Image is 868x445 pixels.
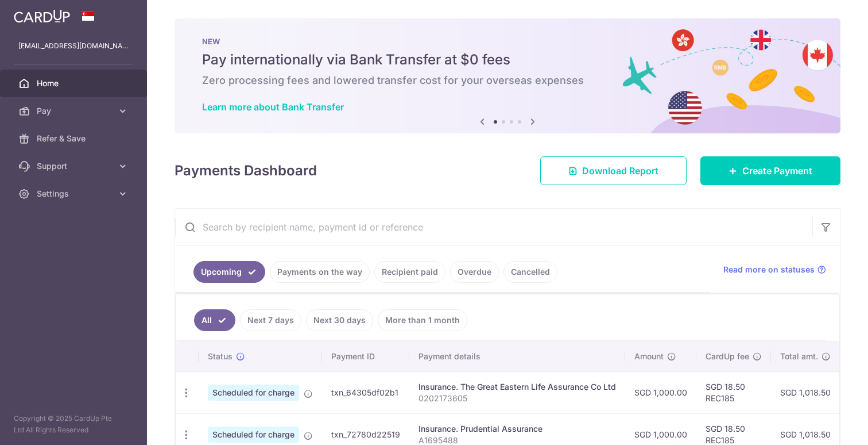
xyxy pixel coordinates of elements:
[634,351,664,362] span: Amount
[378,309,467,331] a: More than 1 month
[780,351,818,362] span: Total amt.
[202,74,813,87] h6: Zero processing fees and lowered transfer cost for your overseas expenses
[723,264,815,275] span: Read more on statuses
[706,351,749,362] span: CardUp fee
[742,164,812,178] span: Create Payment
[723,264,826,275] a: Read more on statuses
[306,309,373,331] a: Next 30 days
[418,423,616,435] div: Insurance. Prudential Assurance
[450,261,499,283] a: Overdue
[322,371,409,413] td: txn_64305df02b1
[700,156,840,185] a: Create Payment
[37,78,113,89] span: Home
[374,261,445,283] a: Recipient paid
[18,40,129,52] p: [EMAIL_ADDRESS][DOMAIN_NAME]
[175,160,317,181] h4: Payments Dashboard
[418,393,616,404] p: 0202173605
[37,188,113,200] span: Settings
[418,381,616,393] div: Insurance. The Great Eastern Life Assurance Co Ltd
[37,105,113,117] span: Pay
[37,133,113,144] span: Refer & Save
[625,371,696,413] td: SGD 1,000.00
[322,342,409,371] th: Payment ID
[208,427,299,443] span: Scheduled for charge
[37,160,113,172] span: Support
[270,261,370,283] a: Payments on the way
[240,309,301,331] a: Next 7 days
[540,156,687,185] a: Download Report
[202,51,813,69] h5: Pay internationally via Bank Transfer at $0 fees
[175,209,812,245] input: Search by recipient name, payment id or reference
[202,101,344,113] a: Learn more about Bank Transfer
[503,261,557,283] a: Cancelled
[202,37,813,46] p: NEW
[175,18,840,133] img: Bank transfer banner
[409,342,625,371] th: Payment details
[208,351,232,362] span: Status
[14,9,70,23] img: CardUp
[208,385,299,401] span: Scheduled for charge
[582,164,658,178] span: Download Report
[193,261,265,283] a: Upcoming
[696,371,771,413] td: SGD 18.50 REC185
[194,309,235,331] a: All
[771,371,840,413] td: SGD 1,018.50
